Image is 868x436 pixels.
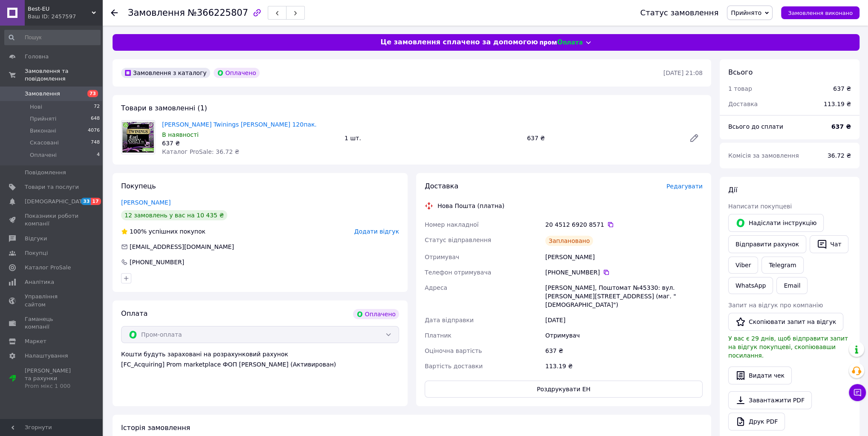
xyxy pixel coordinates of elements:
[728,413,785,430] a: Друк PDF
[728,257,758,274] a: Viber
[121,424,190,432] span: Історія замовлення
[129,258,185,266] div: [PHONE_NUMBER]
[686,130,703,147] a: Редагувати
[30,103,42,111] span: Нові
[121,360,399,369] div: [FC_Acquiring] Prom marketplace ФОП [PERSON_NAME] (Активирован)
[425,182,458,190] span: Доставка
[425,269,491,276] span: Телефон отримувача
[728,101,758,107] span: Доставка
[544,343,704,358] div: 637 ₴
[162,139,338,147] div: 637 ₴
[214,68,260,78] div: Оплачено
[827,152,851,159] span: 36.72 ₴
[545,236,593,246] div: Заплановано
[162,121,317,128] a: [PERSON_NAME] Twinings [PERSON_NAME] 120пак.
[121,199,171,206] a: [PERSON_NAME]
[121,350,399,369] div: Кошти будуть зараховані на розрахунковий рахунок
[30,115,56,123] span: Прийняті
[810,235,848,253] button: Чат
[728,186,737,194] span: Дії
[545,268,703,277] div: [PHONE_NUMBER]
[25,352,68,360] span: Налаштування
[819,95,856,113] div: 113.19 ₴
[761,257,803,274] a: Telegram
[728,277,773,294] a: WhatsApp
[130,243,234,250] span: [EMAIL_ADDRESS][DOMAIN_NAME]
[728,391,812,409] a: Завантажити PDF
[121,210,227,220] div: 12 замовлень у вас на 10 435 ₴
[849,384,866,401] button: Чат з покупцем
[30,151,57,159] span: Оплачені
[25,278,54,286] span: Аналітика
[25,53,49,61] span: Головна
[781,6,859,19] button: Замовлення виконано
[25,235,47,243] span: Відгуки
[25,382,79,390] div: Prom мікс 1 000
[663,69,703,76] time: [DATE] 21:08
[25,90,60,98] span: Замовлення
[97,151,100,159] span: 4
[111,9,118,17] div: Повернутися назад
[91,139,100,147] span: 748
[25,338,46,345] span: Маркет
[121,309,148,318] span: Оплата
[425,332,451,339] span: Платник
[87,90,98,97] span: 73
[728,302,823,309] span: Запит на відгук про компанію
[121,68,210,78] div: Замовлення з каталогу
[728,152,799,159] span: Комісія за замовлення
[425,237,491,243] span: Статус відправлення
[425,317,474,323] span: Дата відправки
[728,68,752,76] span: Всього
[88,127,100,135] span: 4076
[544,312,704,328] div: [DATE]
[544,328,704,343] div: Отримувач
[121,182,156,190] span: Покупець
[25,293,79,308] span: Управління сайтом
[91,115,100,123] span: 648
[188,8,248,18] span: №366225807
[28,13,102,20] div: Ваш ID: 2457597
[30,139,59,147] span: Скасовані
[728,367,792,384] button: Видати чек
[341,132,524,144] div: 1 шт.
[435,202,506,210] div: Нова Пошта (платна)
[425,363,483,370] span: Вартість доставки
[25,67,102,83] span: Замовлення та повідомлення
[130,228,147,235] span: 100%
[380,38,538,47] span: Це замовлення сплачено за допомогою
[25,198,88,205] span: [DEMOGRAPHIC_DATA]
[25,315,79,331] span: Гаманець компанії
[162,148,239,155] span: Каталог ProSale: 36.72 ₴
[30,127,56,135] span: Виконані
[121,104,207,112] span: Товари в замовленні (1)
[25,169,66,176] span: Повідомлення
[354,228,399,235] span: Додати відгук
[731,9,761,16] span: Прийнято
[833,84,851,93] div: 637 ₴
[544,249,704,265] div: [PERSON_NAME]
[728,313,843,331] button: Скопіювати запит на відгук
[425,284,447,291] span: Адреса
[728,123,783,130] span: Всього до сплати
[640,9,719,17] div: Статус замовлення
[425,254,459,260] span: Отримувач
[545,220,703,229] div: 20 4512 6920 8571
[4,30,101,45] input: Пошук
[544,358,704,374] div: 113.19 ₴
[666,183,703,190] span: Редагувати
[728,214,824,232] button: Надіслати інструкцію
[425,221,479,228] span: Номер накладної
[25,367,79,390] span: [PERSON_NAME] та рахунки
[25,264,71,271] span: Каталог ProSale
[831,123,851,130] b: 637 ₴
[121,227,205,236] div: успішних покупок
[94,103,100,111] span: 72
[728,85,752,92] span: 1 товар
[25,212,79,228] span: Показники роботи компанії
[353,309,399,319] div: Оплачено
[728,335,848,359] span: У вас є 29 днів, щоб відправити запит на відгук покупцеві, скопіювавши посилання.
[728,235,806,253] button: Відправити рахунок
[25,249,48,257] span: Покупці
[162,131,199,138] span: В наявності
